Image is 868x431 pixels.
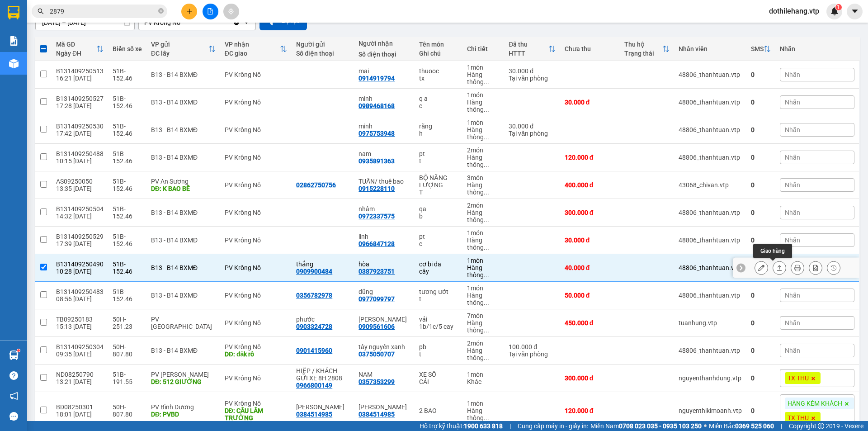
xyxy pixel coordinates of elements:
div: PV An Sương [151,178,216,185]
div: Sửa đơn hàng [755,261,768,275]
div: 30.000 đ [509,123,555,130]
div: 51B-152.46 [113,260,142,275]
div: hòa [359,260,410,268]
div: 7 món [467,312,500,319]
div: Người nhận [359,40,410,47]
div: 0935891363 [359,157,395,165]
span: ... [484,161,489,168]
div: 0909900484 [296,268,332,275]
div: Số điện thoại [359,51,410,58]
div: 48806_thanhtuan.vtp [679,209,742,216]
div: BD08250301 [56,403,104,411]
div: 17:28 [DATE] [56,102,104,109]
div: qa [419,205,458,213]
div: B13 - B14 BXMĐ [151,237,216,244]
div: 10:15 [DATE] [56,157,104,165]
div: 14:32 [DATE] [56,213,104,220]
div: t [419,157,458,165]
span: Nhãn [785,209,800,216]
div: 50.000 đ [565,292,615,299]
strong: BIÊN NHẬN GỬI HÀNG HOÁ [31,54,105,61]
div: Hàng thông thường [467,319,500,334]
div: Nhân viên [679,45,742,52]
div: PV Krông Nô [225,319,287,327]
span: Miền Bắc [709,421,774,431]
div: Thu hộ [624,41,662,48]
div: PV Bình Dương [151,403,216,411]
div: B13 - B14 BXMĐ [151,126,216,133]
div: B131409250513 [56,67,104,75]
div: Biển số xe [113,45,142,52]
div: nguyenthanhdung.vtp [679,374,742,382]
div: 48806_thanhtuan.vtp [679,154,742,161]
div: 2 món [467,147,500,154]
div: 2 món [467,202,500,209]
div: 48806_thanhtuan.vtp [679,126,742,133]
div: Hàng thông thường [467,237,500,251]
span: Nơi nhận: [69,63,84,76]
strong: 0708 023 035 - 0935 103 250 [619,422,702,430]
div: ANH HÂN [296,403,349,411]
div: 15:13 [DATE] [56,323,104,330]
div: 450.000 đ [565,319,615,327]
span: 1 [837,4,840,10]
span: ... [484,414,489,422]
span: message [9,412,18,421]
span: ⚪️ [704,424,707,428]
span: Nơi gửi: [9,63,19,76]
div: 1 món [467,371,500,378]
div: 0 [751,374,771,382]
div: B131409250504 [56,205,104,213]
span: ... [484,216,489,223]
div: tây nguyên xanh [359,343,410,350]
div: 1 món [467,91,500,99]
span: Nhãn [785,154,800,161]
span: ... [484,106,489,113]
span: ... [484,244,489,251]
div: 1 món [467,64,500,71]
div: 08:56 [DATE] [56,295,104,303]
div: 0 [751,71,771,78]
div: thuooc [419,67,458,75]
div: Người gửi [296,41,349,48]
span: ... [484,78,489,85]
div: XE SỐ [419,371,458,378]
img: logo [9,20,21,43]
div: Ngày ĐH [56,50,96,57]
span: plus [186,8,193,14]
div: 13:21 [DATE] [56,378,104,385]
div: PV Krông Nô [225,181,287,189]
div: B131409250527 [56,95,104,102]
div: HOÀNG ANH [359,316,410,323]
div: 300.000 đ [565,374,615,382]
div: Tại văn phòng [509,350,555,358]
div: B131409250483 [56,288,104,295]
div: PV Krông Nô [225,209,287,216]
span: Nhãn [785,237,800,244]
div: 0384514985 [359,411,395,418]
div: 50H-251.23 [113,316,142,330]
div: ĐC giao [225,50,280,57]
button: file-add [203,4,218,19]
span: ... [484,133,489,141]
div: 0 [751,154,771,161]
img: icon-new-feature [830,7,839,15]
div: 0972337575 [359,213,395,220]
sup: 1 [835,4,842,10]
div: 0966847128 [359,240,395,247]
div: 17:39 [DATE] [56,240,104,247]
div: PV Krông Nô [225,292,287,299]
th: Toggle SortBy [220,37,292,61]
span: ... [484,299,489,306]
div: PV Krông Nô [225,126,287,133]
div: HTTT [509,50,548,57]
div: PV [PERSON_NAME] [151,371,216,378]
div: răng [419,123,458,130]
div: pt [419,233,458,240]
div: Chưa thu [565,45,615,52]
div: 51B-152.46 [113,288,142,303]
div: 40.000 đ [565,264,615,271]
div: minh [359,123,410,130]
span: question-circle [9,371,18,380]
div: 30.000 đ [509,67,555,75]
